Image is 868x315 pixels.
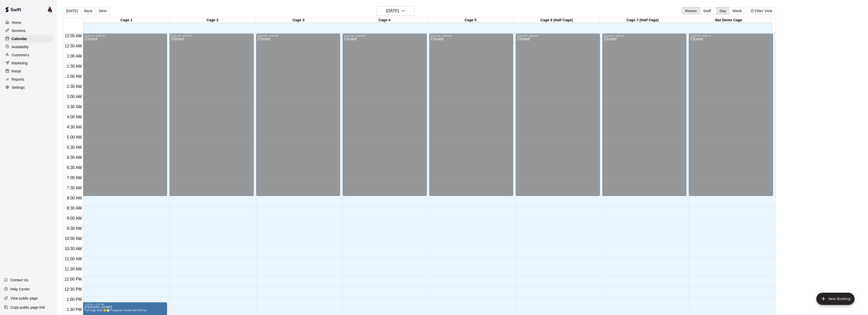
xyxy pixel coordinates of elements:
span: 12:00 PM [63,277,83,281]
h6: [DATE] [386,7,399,14]
div: 12:00 AM – 8:00 AM: Closed [429,34,513,196]
button: Back [81,7,96,15]
p: Settings [12,85,25,90]
span: 9:30 AM [66,226,83,231]
a: Availability [4,43,53,51]
a: Calendar [4,35,53,43]
div: Closed [84,37,165,198]
p: Retail [12,69,21,74]
p: Calendar [12,36,27,41]
div: 12:00 AM – 8:00 AM: Closed [516,34,600,196]
p: Availability [12,44,29,49]
button: Next [96,7,110,15]
span: 8:30 AM [66,206,83,210]
span: 12:30 AM [63,44,83,48]
button: Staff [700,7,714,15]
button: Filter View [747,7,775,15]
div: 12:00 AM – 8:00 AM [517,34,598,37]
button: Week [729,7,745,15]
div: Closed [690,37,771,198]
p: Services [12,28,26,33]
div: 12:00 AM – 8:00 AM: Closed [602,34,687,196]
button: Day [716,7,729,15]
span: 12:30 PM [63,287,83,291]
p: Reports [12,77,24,82]
span: 1:00 AM [66,54,83,58]
div: 12:00 AM – 8:00 AM [604,34,685,37]
span: 3:30 AM [66,105,83,109]
p: Help Center [10,287,30,292]
p: View public page [10,296,38,301]
div: Cage 6 (Half Cage) [513,18,599,23]
div: Cage 3 [255,18,341,23]
div: 12:00 AM – 8:00 AM: Closed [343,34,427,196]
span: 5:30 AM [66,145,83,150]
span: 3:00 AM [66,95,83,99]
div: 12:00 AM – 8:00 AM: Closed [170,34,254,196]
div: 12:00 AM – 8:00 AM [84,34,165,37]
span: 8:00 AM [66,196,83,200]
div: Closed [517,37,598,198]
div: 12:00 AM – 8:00 AM: Closed [83,34,167,196]
img: Ashton Zeiher [47,6,53,12]
div: Cage 2 [170,18,255,23]
button: [DATE] [377,6,415,16]
div: 12:00 AM – 8:00 AM [431,34,512,37]
button: Rooms [682,7,700,15]
div: 12:00 AM – 8:00 AM [171,34,252,37]
span: 6:30 AM [66,165,83,170]
a: Home [4,19,53,26]
a: Retail [4,67,53,75]
div: Cage 5 [428,18,513,23]
p: Marketing [12,61,28,66]
span: 10:30 AM [63,247,83,251]
div: Closed [344,37,425,198]
div: 12:00 AM – 8:00 AM [258,34,339,37]
div: 1:15 PM – 2:15 PM [84,303,165,306]
p: Contact Us [10,277,28,283]
span: 4:00 AM [66,115,83,119]
div: 12:00 AM – 8:00 AM [690,34,771,37]
div: Closed [604,37,685,198]
span: 1:30 AM [66,64,83,68]
span: 1:00 PM [65,297,83,302]
span: 5:00 AM [66,135,83,139]
span: 12:00 AM [63,34,83,38]
span: 9:00 AM [66,216,83,220]
p: Customers [12,52,29,58]
div: Closed [258,37,339,198]
span: 7:00 AM [66,176,83,180]
div: Cage 7 (Half Cage) [600,18,686,23]
a: Marketing [4,59,53,67]
div: Closed [171,37,252,198]
a: Reports [4,76,53,83]
div: Closed [431,37,512,198]
span: 6:00 AM [66,155,83,160]
span: 10:00 AM [63,236,83,241]
div: Cage 4 [342,18,428,23]
span: Full Cage Dual 🥎⚾ Fungoman Rental with HitTrax [84,309,147,312]
div: Ashton Zeiher [46,4,57,14]
span: 11:00 AM [63,257,83,261]
span: 4:30 AM [66,125,83,129]
button: [DATE] [63,7,81,15]
span: 2:00 AM [66,74,83,79]
span: 7:30 AM [66,186,83,190]
div: Cage 1 [83,18,169,23]
div: 12:00 AM – 8:00 AM: Closed [256,34,340,196]
span: 11:30 AM [63,267,83,271]
a: Settings [4,84,53,91]
div: 12:00 AM – 8:00 AM [344,34,425,37]
a: Services [4,27,53,34]
p: Home [12,20,21,25]
span: 1:30 PM [65,307,83,312]
span: 2:30 AM [66,84,83,89]
a: Customers [4,51,53,59]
